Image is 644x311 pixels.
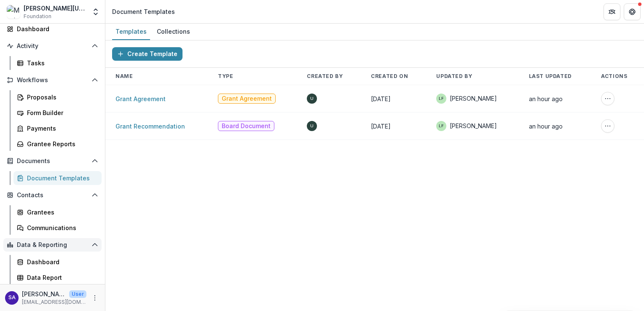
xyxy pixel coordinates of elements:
button: Partners [604,3,620,20]
p: [EMAIL_ADDRESS][DOMAIN_NAME] [22,298,86,306]
button: Open Contacts [3,188,102,202]
div: Document Templates [27,174,95,182]
th: Created On [361,68,426,85]
span: [DATE] [371,95,391,102]
a: Proposals [13,90,102,104]
th: Type [208,68,297,85]
span: an hour ago [529,95,563,102]
button: Open Documents [3,154,102,168]
span: Contacts [17,192,88,199]
img: Mimi Washington Starrett Workflow Sandbox [7,5,20,19]
div: Grantees [27,208,95,217]
div: Proposals [27,93,95,102]
div: Communications [27,223,95,232]
th: Updated By [426,68,518,85]
a: Data Report [13,271,102,284]
div: Grantee Reports [27,139,95,148]
div: Templates [112,25,150,38]
span: an hour ago [529,123,563,130]
div: Lucy Fey [439,124,444,128]
div: Dashboard [27,257,95,266]
span: [PERSON_NAME] [450,94,497,103]
button: Open Workflows [3,73,102,87]
th: Actions [591,68,644,85]
a: Payments [13,121,102,135]
nav: breadcrumb [109,5,178,18]
button: More Action [601,119,614,133]
span: Documents [17,158,88,165]
button: Get Help [624,3,641,20]
button: Open Data & Reporting [3,238,102,252]
div: [PERSON_NAME][US_STATE] [PERSON_NAME] Workflow Sandbox [24,4,86,13]
div: Payments [27,124,95,133]
a: Dashboard [13,255,102,269]
button: Open Activity [3,39,102,53]
span: Board Document [222,123,271,130]
a: Dashboard [3,22,102,36]
span: [DATE] [371,123,391,130]
div: Sarah Ahart [8,295,16,300]
p: User [69,290,86,298]
button: More [90,293,100,303]
div: Data Report [27,273,95,282]
a: Collections [153,24,193,40]
a: Templates [112,24,150,40]
th: Created By [297,68,361,85]
div: Unknown [310,124,314,128]
div: Form Builder [27,108,95,117]
div: Lucy Fey [439,97,444,101]
span: Data & Reporting [17,241,88,249]
p: [PERSON_NAME] [22,290,66,298]
th: Last Updated [519,68,591,85]
a: Communications [13,221,102,235]
button: Open entity switcher [90,3,102,20]
div: Dashboard [17,24,95,33]
span: Activity [17,43,88,50]
a: Tasks [13,56,102,70]
span: Grant Agreement [222,95,272,102]
a: Form Builder [13,106,102,120]
span: [PERSON_NAME] [450,122,497,130]
a: Grantee Reports [13,137,102,151]
button: More Action [601,92,614,105]
a: Grant Recommendation [115,123,185,130]
div: Document Templates [112,7,175,16]
span: Foundation [24,13,51,20]
a: Document Templates [13,171,102,185]
th: Name [105,68,208,85]
div: Unknown [310,97,314,101]
button: Create Template [112,47,182,61]
div: Tasks [27,59,95,67]
a: Grantees [13,205,102,219]
div: Collections [153,25,193,38]
span: Workflows [17,77,88,84]
a: Grant Agreement [115,95,166,102]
